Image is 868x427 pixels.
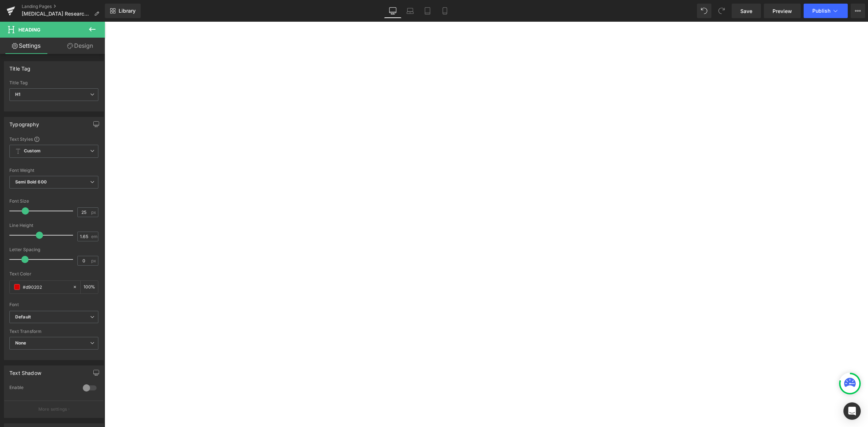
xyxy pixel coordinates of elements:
[9,62,31,72] div: Title Tag
[23,283,69,291] input: Color
[740,7,752,15] span: Save
[9,168,98,173] div: Font Weight
[15,179,47,185] b: Semi Bold 600
[697,4,711,18] button: Undo
[9,136,98,142] div: Text Styles
[764,4,801,18] a: Preview
[81,281,98,293] div: %
[436,4,454,18] a: Mobile
[24,148,41,154] b: Custom
[851,4,865,18] button: More
[4,401,103,418] button: More settings
[18,27,41,33] span: Heading
[9,366,41,376] div: Text Shadow
[9,80,98,85] div: Title Tag
[9,329,98,334] div: Text Transform
[419,4,436,18] a: Tablet
[15,340,26,346] b: None
[38,406,67,413] p: More settings
[9,223,98,228] div: Line Height
[91,234,97,239] span: em
[843,402,861,420] div: Open Intercom Messenger
[105,4,141,18] a: New Library
[9,117,39,127] div: Typography
[9,199,98,204] div: Font Size
[804,4,848,18] button: Publish
[9,385,76,392] div: Enable
[773,7,792,15] span: Preview
[401,4,419,18] a: Laptop
[714,4,729,18] button: Redo
[22,4,105,9] a: Landing Pages
[54,38,106,54] a: Design
[384,4,401,18] a: Desktop
[91,258,97,263] span: px
[9,247,98,252] div: Letter Spacing
[22,11,91,17] span: [MEDICAL_DATA] Research Congress 2025
[119,8,136,14] span: Library
[812,8,830,14] span: Publish
[15,314,31,320] i: Default
[91,210,97,215] span: px
[9,302,98,307] div: Font
[15,92,20,97] b: H1
[9,271,98,276] div: Text Color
